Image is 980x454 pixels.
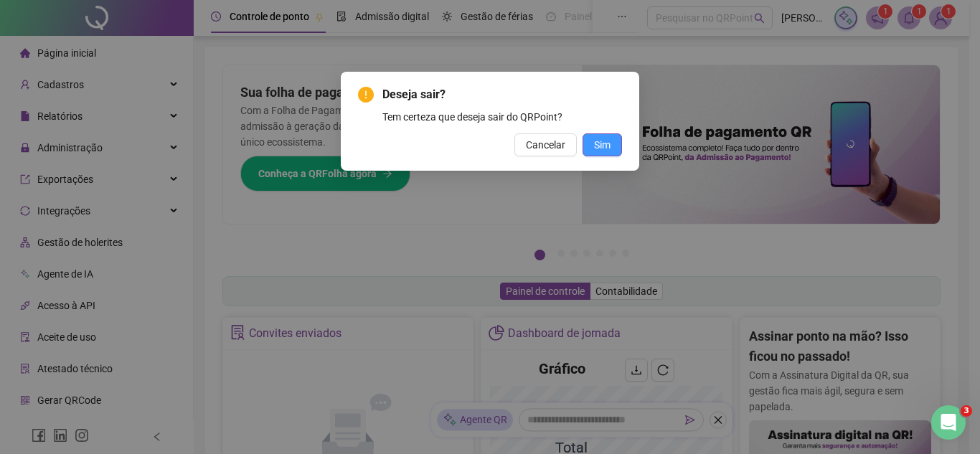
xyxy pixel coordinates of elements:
span: Sim [594,137,611,153]
span: Cancelar [526,137,565,153]
iframe: Intercom live chat [931,405,966,440]
button: Sim [583,133,622,156]
div: Tem certeza que deseja sair do QRPoint? [382,109,622,125]
span: 3 [961,405,972,417]
span: Deseja sair? [382,86,622,103]
span: exclamation-circle [358,87,374,103]
button: Cancelar [514,133,577,156]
